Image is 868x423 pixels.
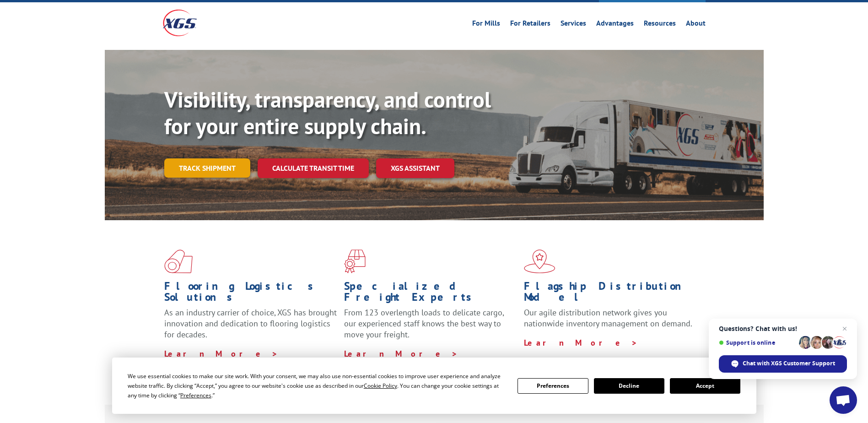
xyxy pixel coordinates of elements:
[344,307,517,348] p: From 123 overlength loads to delicate cargo, our experienced staff knows the best way to move you...
[596,20,634,30] a: Advantages
[164,249,193,273] img: xgs-icon-total-supply-chain-intelligence-red
[510,20,550,30] a: For Retailers
[561,20,586,30] a: Services
[524,281,697,307] h1: Flagship Distribution Model
[644,20,676,30] a: Resources
[164,307,337,340] span: As an industry carrier of choice, XGS has brought innovation and dedication to flooring logistics...
[376,158,454,178] a: XGS ASSISTANT
[164,348,278,359] a: Learn More >
[164,85,491,140] b: Visibility, transparency, and control for your entire supply chain.
[112,358,756,414] div: Cookie Consent Prompt
[472,20,500,30] a: For Mills
[524,337,638,348] a: Learn More >
[344,281,517,307] h1: Specialized Freight Experts
[719,339,796,346] span: Support is online
[180,391,211,399] span: Preferences
[164,281,337,307] h1: Flooring Logistics Solutions
[518,378,588,394] button: Preferences
[524,307,692,329] span: Our agile distribution network gives you nationwide inventory management on demand.
[344,249,366,273] img: xgs-icon-focused-on-flooring-red
[670,378,740,394] button: Accept
[344,348,458,359] a: Learn More >
[743,359,835,368] span: Chat with XGS Customer Support
[830,386,857,414] a: Open chat
[128,371,507,400] div: We use essential cookies to make our site work. With your consent, we may also use non-essential ...
[594,378,664,394] button: Decline
[686,20,706,30] a: About
[364,382,397,390] span: Cookie Policy
[524,249,555,273] img: xgs-icon-flagship-distribution-model-red
[258,158,369,178] a: Calculate transit time
[719,325,847,332] span: Questions? Chat with us!
[719,355,847,373] span: Chat with XGS Customer Support
[164,158,250,178] a: Track shipment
